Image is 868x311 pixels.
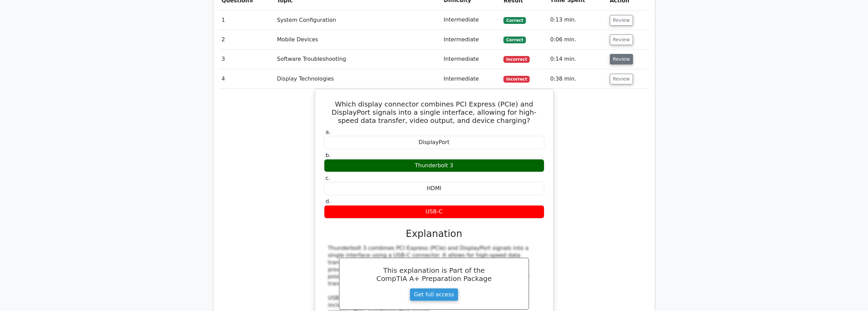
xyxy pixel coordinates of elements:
button: Review [610,15,633,26]
span: c. [326,175,330,181]
span: Correct [503,17,526,24]
h3: Explanation [328,228,540,240]
td: Intermediate [441,50,501,69]
td: 1 [219,10,275,30]
span: Incorrect [503,76,530,83]
td: 0:38 min. [547,69,607,89]
td: Intermediate [441,10,501,30]
td: Display Technologies [274,69,441,89]
div: HDMI [324,182,544,195]
button: Review [610,74,633,84]
div: DisplayPort [324,136,544,149]
span: Incorrect [503,56,530,63]
td: Mobile Devices [274,30,441,50]
span: Correct [503,37,526,43]
button: Review [610,54,633,65]
div: USB-C [324,205,544,218]
td: 4 [219,69,275,89]
td: 0:13 min. [547,10,607,30]
td: 0:06 min. [547,30,607,50]
div: Thunderbolt 3 [324,159,544,172]
td: 2 [219,30,275,50]
td: Intermediate [441,69,501,89]
h5: Which display connector combines PCI Express (PCIe) and DisplayPort signals into a single interfa... [323,100,545,125]
td: 3 [219,50,275,69]
td: Software Troubleshooting [274,50,441,69]
span: b. [326,152,331,158]
td: 0:14 min. [547,50,607,69]
a: Get full access [410,288,458,301]
button: Review [610,34,633,45]
td: System Configuration [274,10,441,30]
span: d. [326,198,331,204]
span: a. [326,129,331,135]
td: Intermediate [441,30,501,50]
